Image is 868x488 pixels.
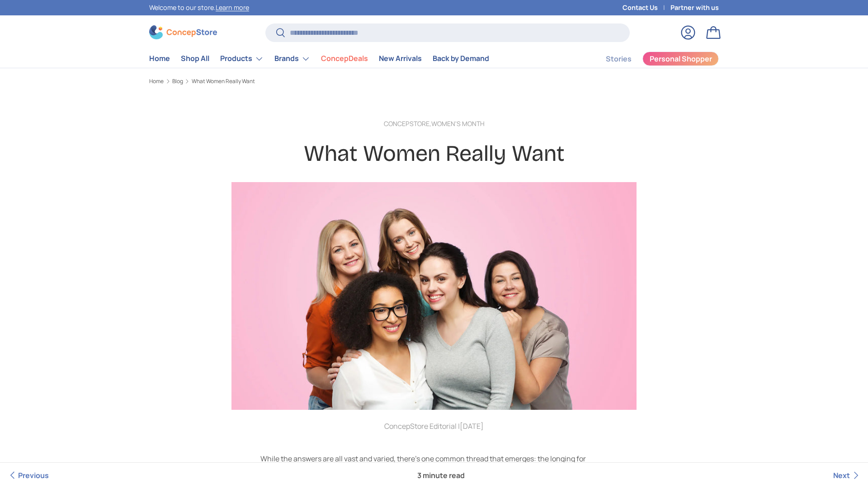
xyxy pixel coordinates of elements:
[321,50,368,67] a: ConcepDeals
[410,463,472,488] span: 3 minute read
[216,3,249,12] a: Learn more
[670,3,719,13] a: Partner with us
[192,79,255,84] a: What Women Really Want
[384,119,431,128] a: ConcepStore,
[149,77,719,85] nav: Breadcrumbs
[215,50,269,68] summary: Products
[172,79,183,84] a: Blog
[149,79,164,84] a: Home
[260,140,608,168] h1: What Women Really Want
[833,463,861,488] a: Next
[7,463,49,488] a: Previous
[274,50,310,68] a: Brands
[260,453,608,475] p: While the answers are all vast and varied, there’s one common thread that emerges: the longing fo...
[431,119,485,128] a: Women's Month
[149,50,489,68] nav: Primary
[606,50,632,68] a: Stories
[149,25,217,39] img: ConcepStore
[149,3,249,13] p: Welcome to our store.
[260,421,608,432] p: ConcepStore Editorial |
[269,50,316,68] summary: Brands
[231,182,637,410] img: women-in-all-colors-posing-for-a-photo-concepstore-iwd2024-article
[642,52,719,66] a: Personal Shopper
[584,50,719,68] nav: Secondary
[181,50,209,67] a: Shop All
[433,50,489,67] a: Back by Demand
[623,3,670,13] a: Contact Us
[650,55,712,62] span: Personal Shopper
[379,50,422,67] a: New Arrivals
[18,470,49,480] span: Previous
[220,50,264,68] a: Products
[833,470,850,480] span: Next
[149,50,170,67] a: Home
[460,421,484,431] time: [DATE]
